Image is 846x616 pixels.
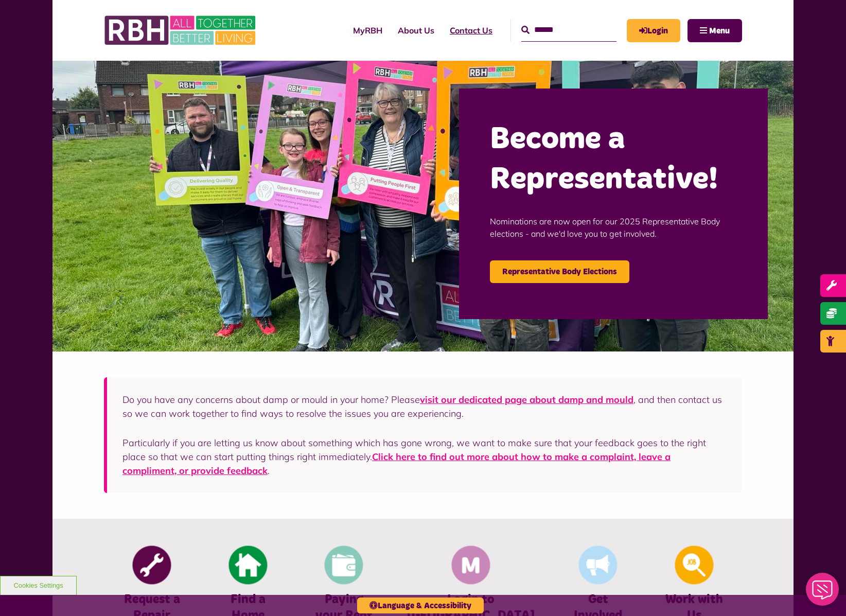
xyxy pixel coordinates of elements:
[345,16,390,44] a: MyRBH
[133,546,171,585] img: Report Repair
[521,19,616,41] input: Search
[104,10,258,50] img: RBH
[228,546,267,585] img: Find A Home
[452,546,490,585] img: Membership And Mutuality
[579,546,618,585] img: Get Involved
[122,436,727,478] p: Particularly if you are letting us know about something which has gone wrong, we want to make sur...
[627,19,680,42] a: MyRBH
[490,119,737,200] h2: Become a Representative!
[325,546,363,585] img: Pay Rent
[490,200,737,255] p: Nominations are now open for our 2025 Representative Body elections - and we'd love you to get in...
[390,16,442,44] a: About Us
[52,56,794,351] img: Image (22)
[490,260,629,283] a: Representative Body Elections
[357,597,484,613] button: Language & Accessibility
[688,19,742,42] button: Navigation
[122,451,671,477] a: Click here to find out more about how to make a complaint, leave a compliment, or provide feedback
[800,570,846,616] iframe: Netcall Web Assistant for live chat
[442,16,500,44] a: Contact Us
[420,394,633,406] a: visit our dedicated page about damp and mould
[675,546,713,585] img: Looking For A Job
[122,393,727,420] p: Do you have any concerns about damp or mould in your home? Please , and then contact us so we can...
[709,27,730,35] span: Menu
